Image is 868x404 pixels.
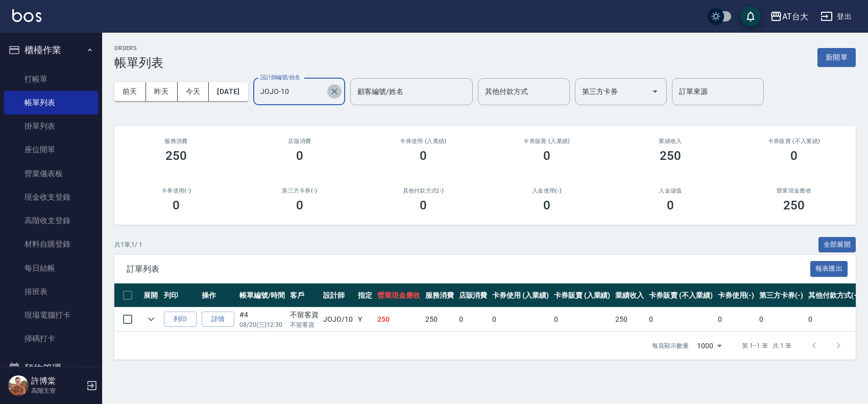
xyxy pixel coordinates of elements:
p: 第 1–1 筆 共 1 筆 [742,341,791,350]
button: 昨天 [146,82,178,101]
h3: 0 [790,149,798,163]
button: 登出 [816,7,856,26]
p: 共 1 筆, 1 / 1 [114,240,142,249]
button: save [740,6,761,27]
button: AT台大 [766,6,812,27]
th: 卡券販賣 (入業績) [551,283,613,307]
h3: 0 [173,198,180,212]
button: 前天 [114,82,146,101]
h3: 250 [783,198,805,212]
th: 列印 [161,283,199,307]
td: #4 [237,307,287,331]
a: 材料自購登錄 [4,232,98,256]
th: 服務消費 [423,283,456,307]
td: 0 [456,307,490,331]
p: 每頁顯示數量 [652,341,689,350]
th: 其他付款方式(-) [806,283,862,307]
button: 新開單 [817,48,856,67]
h3: 250 [660,149,681,163]
h3: 0 [420,149,427,163]
th: 店販消費 [456,283,490,307]
h5: 許博棠 [31,376,83,386]
a: 每日結帳 [4,256,98,280]
label: 設計師編號/姓名 [260,74,300,81]
button: 今天 [178,82,209,101]
h3: 0 [296,149,303,163]
h2: 其他付款方式(-) [374,187,473,194]
span: 訂單列表 [127,264,810,274]
h2: 營業現金應收 [744,187,843,194]
a: 帳單列表 [4,91,98,114]
div: 1000 [693,332,726,360]
th: 第三方卡券(-) [757,283,806,307]
th: 業績收入 [613,283,646,307]
button: 報表匯出 [810,261,848,277]
button: [DATE] [209,82,248,101]
th: 卡券使用 (入業績) [490,283,551,307]
a: 座位開單 [4,138,98,161]
td: 0 [551,307,613,331]
a: 現金收支登錄 [4,185,98,209]
td: 0 [757,307,806,331]
td: Y [355,307,375,331]
div: 不留客資 [290,310,319,320]
td: 0 [646,307,715,331]
th: 營業現金應收 [375,283,423,307]
button: 全部展開 [818,237,856,253]
th: 操作 [199,283,237,307]
th: 卡券販賣 (不入業績) [646,283,715,307]
h3: 250 [165,149,187,163]
h2: 第三方卡券(-) [250,187,349,194]
th: 帳單編號/時間 [237,283,287,307]
a: 新開單 [817,52,856,62]
h3: 0 [543,149,550,163]
td: 0 [715,307,757,331]
td: JOJO /10 [321,307,355,331]
button: Clear [327,84,342,99]
a: 打帳單 [4,67,98,91]
button: 預約管理 [4,355,98,382]
p: 不留客資 [290,320,319,329]
button: 列印 [164,312,197,327]
button: expand row [143,312,159,327]
h2: 卡券販賣 (不入業績) [744,138,843,145]
th: 指定 [355,283,375,307]
h2: 入金儲值 [621,187,720,194]
p: 08/20 (三) 12:30 [239,320,285,329]
img: Logo [12,9,41,22]
th: 展開 [141,283,161,307]
div: AT台大 [782,10,808,23]
button: Open [647,83,663,100]
th: 設計師 [321,283,355,307]
a: 高階收支登錄 [4,209,98,232]
a: 現場電腦打卡 [4,303,98,327]
th: 卡券使用(-) [715,283,757,307]
h3: 0 [667,198,674,212]
h3: 服務消費 [127,138,226,145]
a: 排班表 [4,280,98,303]
a: 掃碼打卡 [4,327,98,350]
th: 客戶 [287,283,321,307]
button: 櫃檯作業 [4,37,98,63]
img: Person [8,375,29,396]
h2: 卡券使用 (入業績) [374,138,473,145]
h2: ORDERS [114,45,163,52]
a: 掛單列表 [4,114,98,138]
h2: 業績收入 [621,138,720,145]
h3: 0 [543,198,550,212]
a: 詳情 [202,312,234,327]
h3: 0 [296,198,303,212]
td: 0 [490,307,551,331]
td: 250 [423,307,456,331]
h2: 卡券使用(-) [127,187,226,194]
td: 0 [806,307,862,331]
a: 報表匯出 [810,264,848,273]
a: 營業儀表板 [4,162,98,185]
h2: 卡券販賣 (入業績) [497,138,596,145]
td: 250 [613,307,646,331]
p: 高階主管 [31,386,83,395]
h3: 帳單列表 [114,56,163,70]
h2: 入金使用(-) [497,187,596,194]
h2: 店販消費 [250,138,349,145]
h3: 0 [420,198,427,212]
